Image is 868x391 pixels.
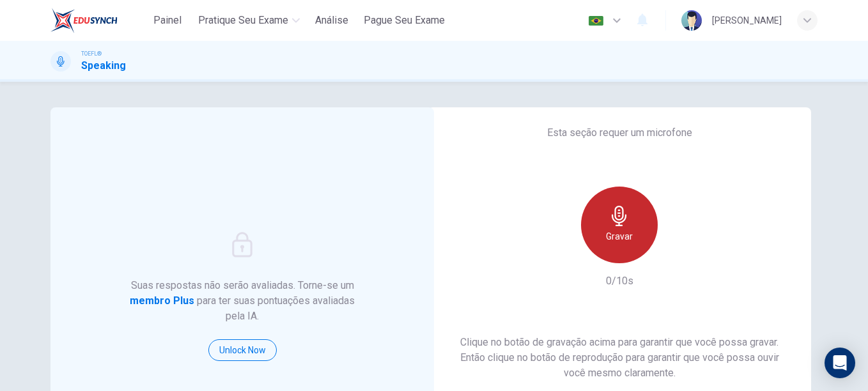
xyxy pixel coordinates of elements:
[588,16,604,26] img: pt
[581,187,658,263] button: Gravar
[359,9,450,32] button: Pague Seu Exame
[825,348,855,378] div: Open Intercom Messenger
[127,278,358,324] h6: Suas respostas não serão avaliadas. Torne-se um para ter suas pontuações avaliadas pela IA.
[364,13,445,28] span: Pague Seu Exame
[130,295,194,307] strong: membro Plus
[448,335,791,381] h6: Clique no botão de gravação acima para garantir que você possa gravar. Então clique no botão de r...
[193,9,305,32] button: Pratique seu exame
[81,58,126,73] h1: Speaking
[147,9,188,32] button: Painel
[606,229,633,244] h6: Gravar
[712,13,782,28] div: [PERSON_NAME]
[153,13,182,28] span: Painel
[81,49,102,58] span: TOEFL®
[310,9,353,32] button: Análise
[315,13,348,28] span: Análise
[681,10,702,31] img: Profile picture
[50,8,147,33] a: EduSynch logo
[208,339,277,361] button: Unlock Now
[547,125,692,141] h6: Esta seção requer um microfone
[606,273,633,289] h6: 0/10s
[198,13,288,28] span: Pratique seu exame
[50,8,118,33] img: EduSynch logo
